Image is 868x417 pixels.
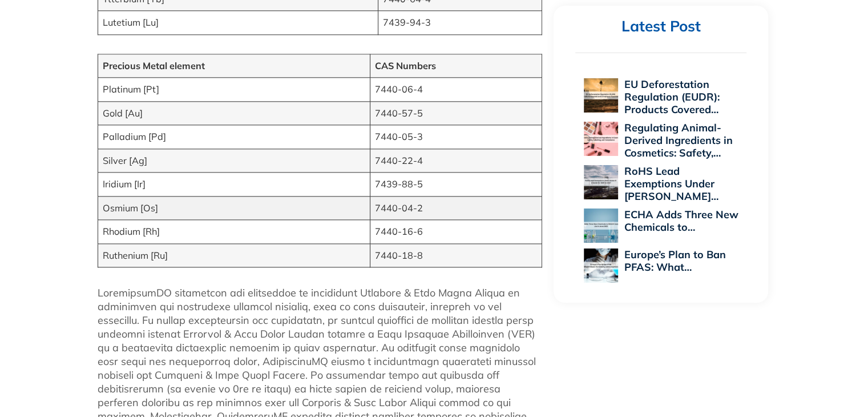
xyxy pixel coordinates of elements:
[584,165,618,199] img: RoHS Lead Exemptions Under Annex III A Guide for 2025 to 2027
[98,243,370,267] td: Ruthenium [Ru]
[98,125,370,149] td: Palladium [Pd]
[375,60,436,71] strong: CAS Numbers
[624,121,732,159] a: Regulating Animal-Derived Ingredients in Cosmetics: Safety,…
[584,78,618,113] img: EU Deforestation Regulation (EUDR): Products Covered and Compliance Essentials
[370,149,542,172] td: 7440-22-4
[584,122,618,156] img: Regulating Animal-Derived Ingredients in Cosmetics: Safety, Labelling, and Compliance
[98,196,370,219] td: Osmium [Os]
[98,101,370,125] td: Gold [Au]
[624,248,725,274] a: Europe’s Plan to Ban PFAS: What…
[370,220,542,243] td: 7440-16-6
[584,209,618,243] img: ECHA Adds Three New Chemicals to REACH Candidate List in June 2025
[370,125,542,149] td: 7440-05-3
[624,78,719,116] a: EU Deforestation Regulation (EUDR): Products Covered…
[624,208,738,234] a: ECHA Adds Three New Chemicals to…
[575,17,746,36] h2: Latest Post
[98,149,370,172] td: Silver [Ag]
[370,173,542,196] td: 7439-88-5
[98,11,378,34] td: Lutetium [Lu]
[370,78,542,101] td: 7440-06-4
[370,101,542,125] td: 7440-57-5
[370,243,542,267] td: 7440-18-8
[624,165,718,203] a: RoHS Lead Exemptions Under [PERSON_NAME]…
[370,196,542,219] td: 7440-04-2
[98,220,370,243] td: Rhodium [Rh]
[584,248,618,283] img: Europe’s Plan to Ban PFAS: What It Means for Industry and Consumers
[98,78,370,101] td: Platinum [Pt]
[378,11,542,34] td: 7439-94-3
[103,60,205,71] strong: Precious Metal element
[98,173,370,196] td: Iridium [Ir]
